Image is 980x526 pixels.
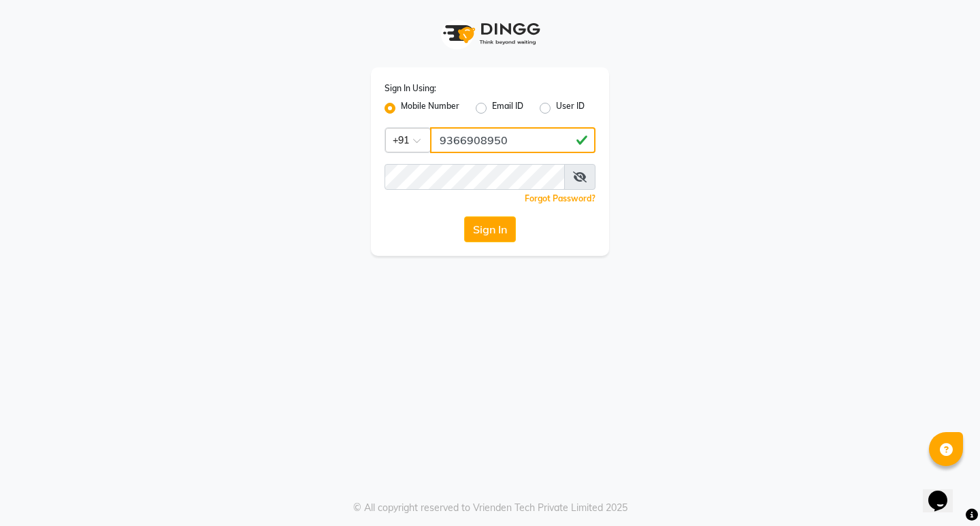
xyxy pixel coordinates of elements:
input: Username [430,127,595,153]
label: Sign In Using: [385,82,436,95]
input: Username [385,164,565,190]
label: Mobile Number [401,100,459,116]
label: User ID [556,100,585,116]
a: Forgot Password? [525,193,595,203]
img: logo1.svg [436,14,544,54]
label: Email ID [492,100,523,116]
iframe: chat widget [923,472,966,512]
button: Sign In [464,216,516,242]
